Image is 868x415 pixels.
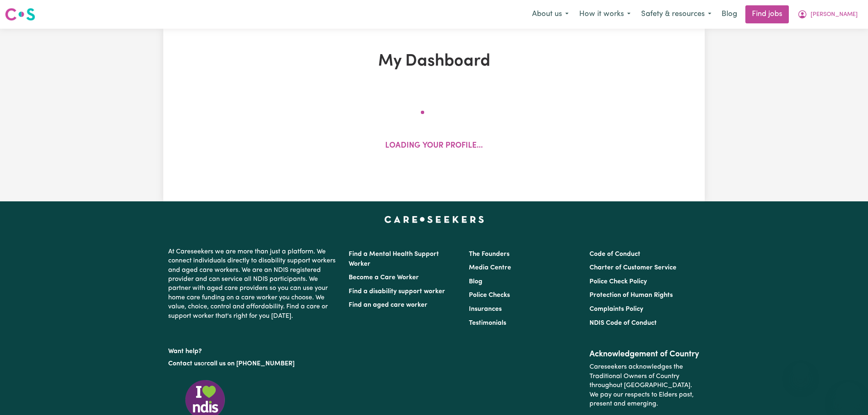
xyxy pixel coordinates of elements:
[384,216,484,223] a: Careseekers home page
[589,320,657,326] a: NDIS Code of Conduct
[636,6,717,23] button: Safety & resources
[589,265,676,271] a: Charter of Customer Service
[793,363,809,379] iframe: Close message
[589,359,700,412] p: Careseekers acknowledges the Traditional Owners of Country throughout [GEOGRAPHIC_DATA]. We pay o...
[745,5,789,23] a: Find jobs
[168,244,339,324] p: At Careseekers we are more than just a platform. We connect individuals directly to disability su...
[385,140,483,152] p: Loading your profile...
[589,292,673,299] a: Protection of Human Rights
[5,7,35,22] img: Careseekers logo
[589,306,643,312] a: Complaints Policy
[469,292,510,299] a: Police Checks
[349,302,427,308] a: Find an aged care worker
[469,251,509,258] a: The Founders
[349,288,445,295] a: Find a disability support worker
[469,306,502,312] a: Insurances
[589,349,700,359] h2: Acknowledgement of Country
[207,360,295,367] a: call us on [PHONE_NUMBER]
[469,278,482,285] a: Blog
[258,52,610,71] h1: My Dashboard
[811,10,858,19] span: [PERSON_NAME]
[168,356,339,372] p: or
[527,6,574,23] button: About us
[469,320,506,326] a: Testimonials
[574,6,636,23] button: How it works
[5,5,35,24] a: Careseekers logo
[835,382,861,408] iframe: Button to launch messaging window
[792,6,863,23] button: My Account
[349,274,419,281] a: Become a Care Worker
[168,344,339,356] p: Want help?
[717,5,742,23] a: Blog
[589,278,647,285] a: Police Check Policy
[349,251,439,267] a: Find a Mental Health Support Worker
[589,251,640,258] a: Code of Conduct
[469,265,511,271] a: Media Centre
[168,360,201,367] a: Contact us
